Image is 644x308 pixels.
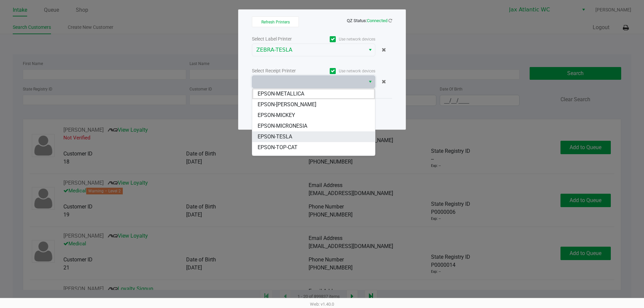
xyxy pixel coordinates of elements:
span: Refresh Printers [261,20,290,24]
span: Connected [367,18,387,23]
span: Web: v1.40.0 [310,302,334,307]
span: ZEBRA-TESLA [256,46,361,54]
span: EPSON-U2 [258,154,282,162]
span: EPSON-METALLICA [258,90,304,98]
span: EPSON-TESLA [258,133,292,141]
button: Refresh Printers [252,16,299,27]
span: EPSON-MICRONESIA [258,122,307,130]
div: Select Label Printer [252,36,314,43]
div: Select Receipt Printer [252,67,314,74]
label: Use network devices [314,36,375,42]
button: Select [365,44,375,56]
span: QZ Status: [347,18,392,23]
span: EPSON-[PERSON_NAME] [258,101,316,109]
button: Select [365,76,375,88]
span: EPSON-MICKEY [258,111,295,119]
span: EPSON-TOP-CAT [258,143,298,151]
label: Use network devices [314,68,375,74]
